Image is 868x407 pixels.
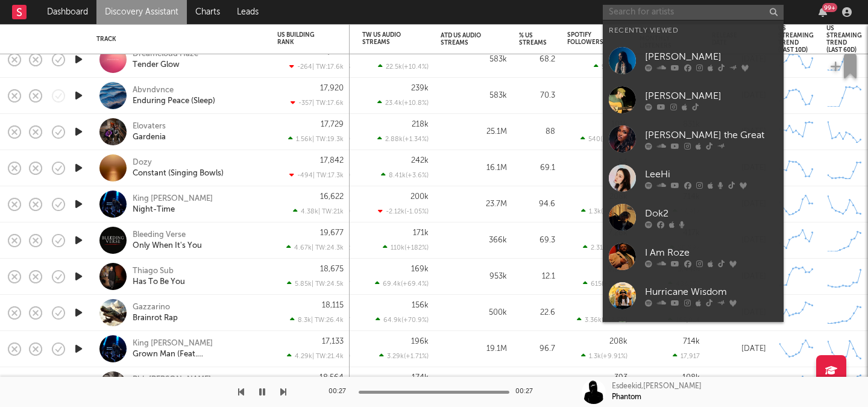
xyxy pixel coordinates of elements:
[441,32,489,46] div: ATD US Audio Streams
[319,374,344,382] div: 18,564
[581,207,627,215] div: 1.3k ( +9.91 % )
[583,280,627,288] div: 615 ( +27.3 % )
[519,161,555,175] div: 69.1
[441,89,507,103] div: 583k
[411,157,429,165] div: 242k
[645,128,778,142] div: [PERSON_NAME] the Great
[519,125,555,139] div: 88
[603,198,784,237] a: Dok2
[519,197,555,212] div: 94.6
[411,84,429,92] div: 239k
[133,266,174,277] div: Thiago Sub
[277,171,344,179] div: -494 | TW: 17.3k
[96,36,259,43] div: Track
[133,230,186,241] a: Bleeding Verse
[277,352,344,360] div: 4.29k | TW: 21.4k
[133,85,174,96] a: Abvndvnce
[603,119,784,159] a: [PERSON_NAME] the Great
[441,306,507,320] div: 500k
[519,306,555,320] div: 22.6
[412,374,429,382] div: 174k
[277,31,325,46] div: US Building Rank
[133,157,152,168] a: Dozy
[603,315,784,355] a: [PERSON_NAME]
[320,265,344,273] div: 18,675
[614,374,627,382] div: 393
[133,168,224,179] div: Constant (Singing Bowls)
[133,204,175,215] div: Night-Time
[519,342,555,356] div: 96.7
[577,316,627,324] div: 3.36k ( +13.8 % )
[603,5,784,20] input: Search for artists
[682,374,700,382] div: 108k
[413,229,429,237] div: 171k
[133,349,262,360] a: Grown Man (Feat. [PERSON_NAME])
[567,31,609,46] div: Spotify Followers
[645,49,778,64] div: [PERSON_NAME]
[441,342,507,356] div: 19.1M
[411,265,429,273] div: 169k
[277,135,344,143] div: 1.56k | TW: 19.3k
[645,89,778,103] div: [PERSON_NAME]
[609,24,778,38] div: Recently Viewed
[515,385,539,399] div: 00:27
[378,207,429,215] div: -2.12k ( -1.05 % )
[519,270,555,284] div: 12.1
[133,194,213,204] a: King [PERSON_NAME]
[322,301,344,309] div: 18,115
[379,352,429,360] div: 3.29k ( +1.71 % )
[822,3,837,12] div: 99 +
[133,277,185,288] a: Has To Be You
[133,374,211,385] a: Pbh [PERSON_NAME]
[133,338,213,349] a: King [PERSON_NAME]
[519,233,555,248] div: 69.3
[519,52,555,67] div: 68.2
[133,313,178,324] div: Brainrot Rap
[410,193,429,201] div: 200k
[320,84,344,92] div: 17,920
[133,96,215,107] a: Enduring Peace (Sleep)
[441,161,507,175] div: 16.1M
[673,352,700,360] div: 17,917
[277,99,344,107] div: -357 | TW: 17.6k
[277,316,344,324] div: 8.3k | TW: 26.4k
[362,31,410,46] div: TW US Audio Streams
[412,121,429,128] div: 218k
[581,352,627,360] div: 1.3k ( +9.91 % )
[519,89,555,103] div: 70.3
[133,60,180,71] a: Tender Glow
[320,157,344,165] div: 17,842
[133,121,166,132] a: Elovaters
[381,171,429,179] div: 8.41k ( +3.6 % )
[133,241,202,251] a: Only When It's You
[441,197,507,212] div: 23.7M
[580,135,627,143] div: 540 ( +8.87 % )
[441,125,507,139] div: 25.1M
[133,302,170,313] a: Gazzarino
[819,7,827,17] button: 99+
[377,99,429,107] div: 23.4k ( +10.8 % )
[603,159,784,198] a: LeeHi
[603,237,784,276] a: I Am Roze
[612,392,641,403] div: Phantom
[441,270,507,284] div: 953k
[683,338,700,345] div: 714k
[329,385,353,399] div: 00:27
[441,233,507,248] div: 366k
[320,229,344,237] div: 19,677
[277,280,344,288] div: 5.85k | TW: 24.5k
[277,207,344,215] div: 4.38k | TW: 21k
[411,338,429,345] div: 196k
[583,244,627,251] div: 2.31k ( +29 % )
[594,63,627,71] div: 9 ( +80 % )
[321,121,344,128] div: 17,729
